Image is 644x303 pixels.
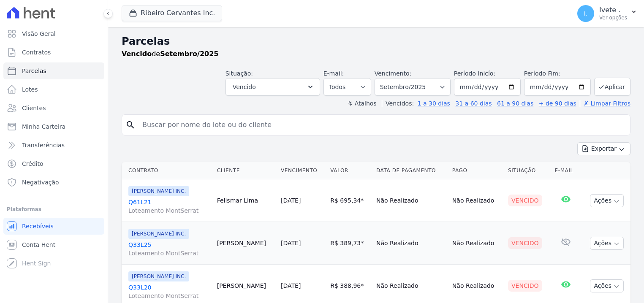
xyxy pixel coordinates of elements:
[128,292,210,300] span: Loteamento MontSerrat
[128,206,210,215] span: Loteamento MontSerrat
[497,100,533,107] a: 61 a 90 dias
[22,30,56,38] span: Visão Geral
[22,122,65,131] span: Minha Carteira
[214,222,277,265] td: [PERSON_NAME]
[277,162,327,179] th: Vencimento
[418,100,450,107] a: 1 a 30 dias
[3,25,104,42] a: Visão Geral
[327,162,373,179] th: Valor
[449,162,505,179] th: Pago
[128,249,210,257] span: Loteamento MontSerrat
[22,85,38,94] span: Lotes
[3,236,104,253] a: Conta Hent
[122,49,218,59] p: de
[122,34,630,49] h2: Parcelas
[128,198,210,215] a: Q61L21Loteamento MontSerrat
[128,241,210,257] a: Q33L25Loteamento MontSerrat
[22,67,46,75] span: Parcelas
[137,116,627,133] input: Buscar por nome do lote ou do cliente
[22,160,43,168] span: Crédito
[571,2,644,25] button: I. Ivete . Ver opções
[22,241,55,249] span: Conta Hent
[233,82,256,92] span: Vencido
[524,69,591,78] label: Período Fim:
[508,237,542,249] div: Vencido
[3,155,104,172] a: Crédito
[3,174,104,191] a: Negativação
[226,70,253,77] label: Situação:
[348,100,376,107] label: ↯ Atalhos
[22,222,54,230] span: Recebíveis
[128,283,210,300] a: Q33L20Loteamento MontSerrat
[449,179,505,222] td: Não Realizado
[327,179,373,222] td: R$ 695,34
[3,100,104,116] a: Clientes
[125,120,136,130] i: search
[539,100,576,107] a: + de 90 dias
[160,50,218,58] strong: Setembro/2025
[122,5,222,21] button: Ribeiro Cervantes Inc.
[508,280,542,292] div: Vencido
[327,222,373,265] td: R$ 389,73
[22,141,65,149] span: Transferências
[214,179,277,222] td: Felismar Lima
[599,14,627,21] p: Ver opções
[454,70,495,77] label: Período Inicío:
[281,197,301,204] a: [DATE]
[373,222,449,265] td: Não Realizado
[577,142,630,155] button: Exportar
[22,104,46,112] span: Clientes
[508,195,542,206] div: Vencido
[3,137,104,154] a: Transferências
[214,162,277,179] th: Cliente
[122,162,214,179] th: Contrato
[128,229,189,239] span: [PERSON_NAME] INC.
[584,11,588,16] span: I.
[382,100,414,107] label: Vencidos:
[281,282,301,289] a: [DATE]
[226,78,320,96] button: Vencido
[22,48,51,57] span: Contratos
[128,271,189,281] span: [PERSON_NAME] INC.
[590,194,624,207] button: Ações
[122,50,152,58] strong: Vencido
[505,162,552,179] th: Situação
[373,162,449,179] th: Data de Pagamento
[281,240,301,246] a: [DATE]
[128,186,189,196] span: [PERSON_NAME] INC.
[375,70,411,77] label: Vencimento:
[7,204,101,214] div: Plataformas
[449,222,505,265] td: Não Realizado
[3,118,104,135] a: Minha Carteira
[22,178,59,187] span: Negativação
[3,218,104,235] a: Recebíveis
[3,44,104,61] a: Contratos
[3,81,104,98] a: Lotes
[373,179,449,222] td: Não Realizado
[3,62,104,79] a: Parcelas
[590,279,624,292] button: Ações
[323,70,344,77] label: E-mail:
[580,100,630,107] a: ✗ Limpar Filtros
[455,100,492,107] a: 31 a 60 dias
[599,6,627,14] p: Ivete .
[594,78,630,96] button: Aplicar
[590,237,624,250] button: Ações
[552,162,581,179] th: E-mail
